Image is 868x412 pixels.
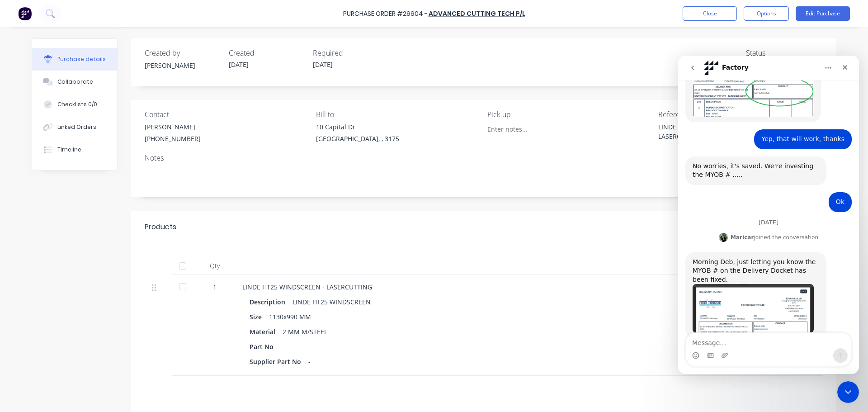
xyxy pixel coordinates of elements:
textarea: Message… [8,277,173,293]
div: Cathy says… [7,101,174,137]
div: Morning Deb, just letting you know the MYOB # on the Delivery Docket has been fixed.Maricar • 43m... [7,197,148,283]
div: [DATE] [7,164,174,176]
button: Upload attachment [43,296,50,303]
div: Products [145,222,176,232]
div: Collaborate [57,78,93,86]
div: Purchase Order #29904 - [343,9,428,19]
button: Collaborate [32,71,117,93]
button: Edit Purchase [796,6,850,21]
img: Factory [18,7,32,20]
div: [PERSON_NAME] [145,122,201,132]
div: Created [229,47,306,58]
div: Morning Deb, just letting you know the MYOB # on the Delivery Docket has been fixed. [14,202,141,229]
div: Reference [658,109,823,120]
button: Options [744,6,789,21]
div: 1130x990 MM [269,310,311,323]
div: 10 Capital Dr [316,122,399,132]
button: Timeline [32,138,117,161]
div: Bill to [316,109,481,120]
input: Enter notes... [487,122,570,136]
div: 1 [202,282,228,292]
div: No worries, it's saved. We're investing the MYOB # ..... [7,101,148,129]
button: Purchase details [32,48,117,71]
div: [PHONE_NUMBER] [145,134,201,143]
div: Part No [250,340,281,353]
div: Yep, that will work, thanks [76,74,174,94]
iframe: Intercom live chat [837,381,859,403]
div: Size [250,310,269,323]
div: LINDE HT25 WINDSCREEN [292,295,371,308]
a: ADVANCED CUTTING TECH P/L [429,9,525,18]
button: Gif picker [28,296,36,303]
div: Deb says… [7,74,174,101]
div: 2 MM M/STEEL [283,325,327,338]
div: Deb says… [7,137,174,164]
div: Created by [145,47,222,58]
div: Description [250,295,292,308]
div: No worries, it's saved. We're investing the MYOB # ..... [14,106,141,124]
div: Contact [145,109,309,120]
div: Required [313,47,390,58]
textarea: LINDE HT25 WINDSCREEN - LASERCUTTING [658,122,771,142]
div: Purchase details [57,55,106,63]
button: Emoji picker [14,296,21,303]
div: Pick up [487,109,652,120]
div: Ok [158,142,166,151]
button: Close [683,6,737,21]
div: Yep, that will work, thanks [83,79,166,88]
button: Send a message… [155,293,170,307]
img: Profile image for Maricar [41,177,50,186]
div: Qty [194,257,235,275]
b: Maricar [52,179,76,185]
div: Material [250,325,283,338]
div: Checklists 0/0 [57,100,97,109]
div: [PERSON_NAME] [145,61,222,70]
button: Linked Orders [32,116,117,138]
button: Checklists 0/0 [32,93,117,116]
div: Supplier Part No [250,355,308,368]
div: joined the conversation [52,178,140,186]
div: Ok [151,137,174,156]
iframe: Intercom live chat [678,56,859,374]
div: Linked Orders [57,123,96,131]
div: - [308,355,311,368]
div: Maricar says… [7,176,174,197]
div: Timeline [57,146,81,154]
div: LINDE HT25 WINDSCREEN - LASERCUTTING [242,282,680,292]
div: [GEOGRAPHIC_DATA], , 3175 [316,134,399,143]
div: Status [746,47,823,58]
div: Maricar says… [7,197,174,303]
div: Notes [145,152,823,163]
